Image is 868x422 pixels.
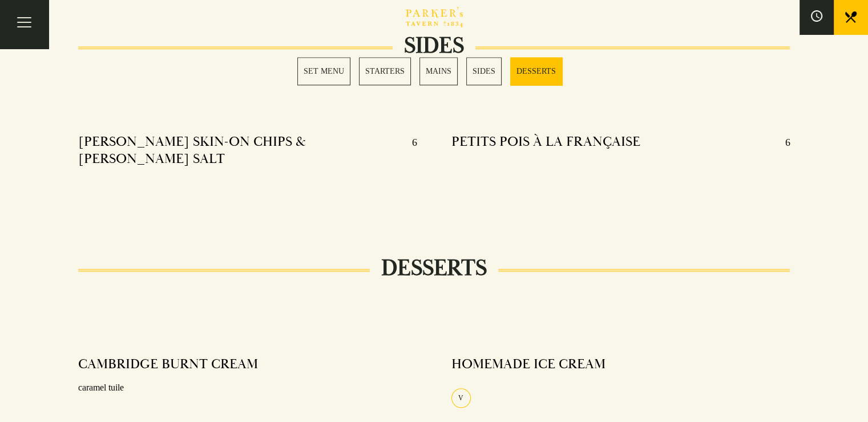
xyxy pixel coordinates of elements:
a: 4 / 5 [466,57,502,85]
p: 6 [773,133,790,152]
h4: PETITS POIS À LA FRANÇAISE [451,133,640,152]
h4: CAMBRIDGE BURNT CREAM [78,356,258,373]
a: 2 / 5 [359,57,411,85]
h4: HOMEMADE ICE CREAM [451,356,605,373]
p: 6 [401,133,417,168]
h4: [PERSON_NAME] SKIN-ON CHIPS & [PERSON_NAME] SALT [78,133,401,168]
p: caramel tuile [78,380,417,396]
a: 3 / 5 [419,57,458,85]
a: 5 / 5 [510,57,562,85]
h2: DESSERTS [370,254,498,282]
div: V [451,388,471,408]
a: 1 / 5 [297,57,350,85]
